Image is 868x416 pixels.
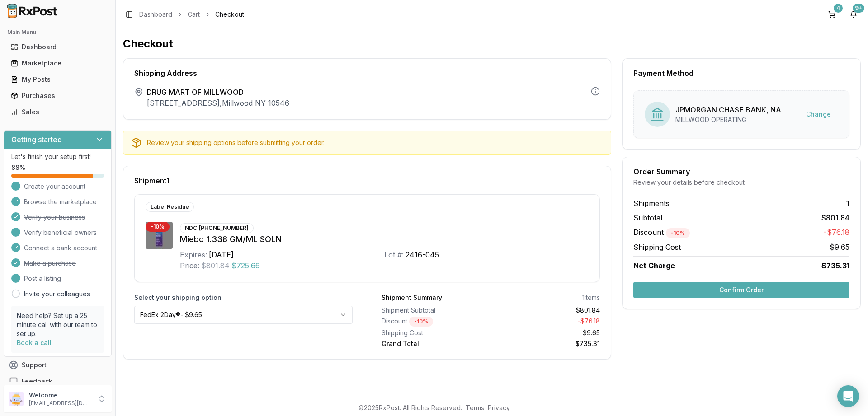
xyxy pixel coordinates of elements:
span: Shipping Cost [633,242,681,252]
span: 1 [846,198,849,209]
div: Order Summary [633,168,849,175]
button: Confirm Order [633,282,849,298]
div: [DATE] [209,249,234,260]
div: $735.31 [495,339,600,348]
div: Shipping Cost [382,328,487,337]
span: Browse the marketplace [24,197,97,206]
label: Select your shipping option [134,293,353,302]
a: Cart [188,10,200,19]
span: Make a purchase [24,259,76,268]
a: Dashboard [7,39,108,55]
h3: Getting started [11,134,62,145]
span: Subtotal [633,212,662,223]
button: 4 [825,7,839,22]
div: - $76.18 [495,317,600,327]
img: RxPost Logo [4,4,61,18]
div: Shipping Address [134,70,600,77]
div: Review your details before checkout [633,178,849,187]
button: Dashboard [4,40,112,54]
div: - 10 % [409,317,433,327]
span: Create your account [24,182,85,191]
div: My Posts [11,75,104,84]
button: Support [4,357,112,373]
span: $801.84 [821,212,849,223]
span: Shipments [633,198,670,209]
p: Need help? Set up a 25 minute call with our team to set up. [17,311,99,338]
span: Net Charge [633,261,675,270]
div: Open Intercom Messenger [837,385,859,407]
div: NDC: [PHONE_NUMBER] [180,223,254,233]
div: $9.65 [495,328,600,337]
div: MILLWOOD OPERATING [675,115,781,124]
div: 2416-045 [406,249,439,260]
div: Dashboard [11,42,104,51]
a: Book a call [17,339,52,346]
a: Dashboard [139,10,172,19]
button: Sales [4,105,112,119]
span: Discount [633,228,690,237]
div: 9+ [853,4,864,13]
p: [EMAIL_ADDRESS][DOMAIN_NAME] [29,400,92,407]
a: Marketplace [7,55,108,71]
button: 9+ [846,7,861,22]
p: Let's finish your setup first! [11,152,104,161]
span: Shipment 1 [134,177,170,184]
a: Purchases [7,88,108,104]
div: Sales [11,108,104,117]
img: Miebo 1.338 GM/ML SOLN [146,222,173,249]
span: $735.31 [821,260,849,271]
div: Review your shipping options before submitting your order. [147,138,604,147]
img: User avatar [9,392,24,406]
span: 88 % [11,163,25,172]
div: Lot #: [384,249,404,260]
div: $801.84 [495,306,600,315]
div: - 10 % [666,228,690,238]
span: Verify beneficial owners [24,228,97,237]
span: DRUG MART OF MILLWOOD [147,87,289,98]
span: Connect a bank account [24,243,97,252]
span: $9.65 [830,242,849,252]
p: Welcome [29,391,92,400]
div: 1 items [582,293,600,302]
a: My Posts [7,71,108,88]
div: Label Residue [146,202,194,212]
span: -$76.18 [824,227,849,238]
a: Invite your colleagues [24,290,90,299]
div: Purchases [11,91,104,100]
button: Marketplace [4,56,112,70]
div: Grand Total [382,339,487,348]
span: $725.66 [231,260,260,271]
div: Miebo 1.338 GM/ML SOLN [180,233,589,246]
span: Feedback [22,377,52,386]
a: Sales [7,104,108,120]
div: Discount [382,317,487,327]
a: Privacy [488,404,510,411]
h1: Checkout [123,37,861,51]
p: [STREET_ADDRESS] , Millwood NY 10546 [147,98,289,108]
h2: Main Menu [7,29,108,36]
span: $801.84 [201,260,230,271]
span: Checkout [215,10,244,19]
div: Shipment Summary [382,293,442,302]
a: Terms [466,404,484,411]
div: - 10 % [146,222,170,232]
button: Change [799,106,838,122]
nav: breadcrumb [139,10,244,19]
button: Purchases [4,89,112,103]
div: Payment Method [633,70,849,77]
span: Post a listing [24,274,61,283]
div: Marketplace [11,59,104,68]
div: JPMORGAN CHASE BANK, NA [675,104,781,115]
button: My Posts [4,72,112,87]
button: Feedback [4,373,112,389]
div: Price: [180,260,199,271]
div: Expires: [180,249,207,260]
span: Verify your business [24,213,85,222]
div: 4 [834,4,843,13]
div: Shipment Subtotal [382,306,487,315]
